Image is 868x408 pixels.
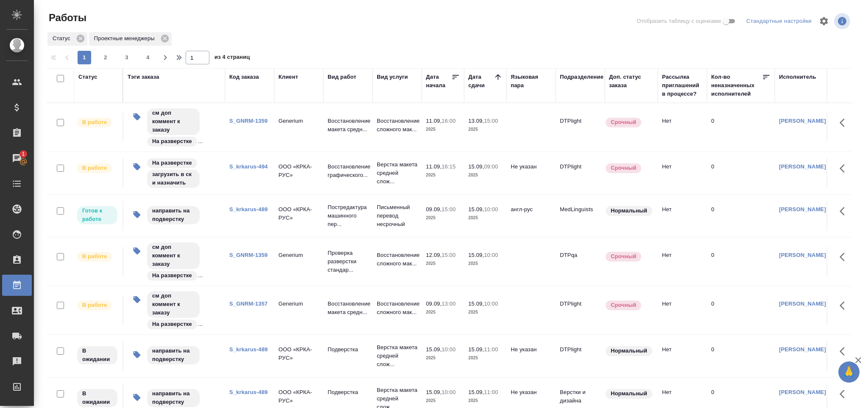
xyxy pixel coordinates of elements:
p: 11.09, [426,163,442,170]
a: S_krkarus-494 [229,163,268,170]
span: 3 [120,53,134,62]
div: Исполнитель [779,73,816,81]
td: MedLinguists [556,201,605,231]
div: Языковая пара [511,73,551,90]
button: 2 [99,51,112,64]
p: 2025 [468,397,502,405]
p: В работе [82,164,107,172]
button: 4 [141,51,155,64]
p: 15.09, [468,163,484,170]
p: 11:00 [484,389,498,395]
span: Настроить таблицу [814,11,834,31]
p: Статус [53,34,73,43]
td: Нет [658,341,707,371]
p: 09.09, [426,206,442,212]
a: [PERSON_NAME] [779,346,826,353]
p: 15.09, [468,206,484,212]
a: S_krkarus-489 [229,206,268,212]
span: 🙏 [842,363,856,381]
div: Исполнитель назначен, приступать к работе пока рано [76,345,118,365]
div: Исполнитель выполняет работу [76,300,118,311]
p: Восстановление макета средн... [328,117,368,134]
div: Доп. статус заказа [609,73,654,90]
p: 16:00 [442,118,456,124]
p: 15.09, [426,389,442,395]
button: Изменить тэги [128,157,146,176]
p: Generium [278,117,319,125]
p: Generium [278,300,319,308]
p: 2025 [468,259,502,268]
div: направить на подверстку [146,388,200,408]
p: ООО «КРКА-РУС» [278,345,319,362]
div: Проектные менеджеры [89,32,172,46]
p: ООО «КРКА-РУС» [278,205,319,222]
div: Исполнитель назначен, приступать к работе пока рано [76,388,118,408]
td: Не указан [506,341,556,371]
div: Дата сдачи [468,73,494,90]
div: split button [744,15,814,28]
p: 2025 [468,214,502,222]
p: Нормальный [611,347,647,355]
span: 2 [99,53,112,62]
td: 0 [707,341,775,371]
span: из 4 страниц [214,52,250,64]
p: Восстановление сложного мак... [377,300,417,317]
p: 2025 [468,171,502,179]
td: DTPlight [556,158,605,188]
button: Здесь прячутся важные кнопки [835,341,855,361]
p: Письменный перевод несрочный [377,203,417,229]
p: 09.09, [426,300,442,307]
div: направить на подверстку [146,205,200,225]
td: DTPlight [556,295,605,325]
button: Изменить тэги [128,108,146,126]
p: Верстка макета средней слож... [377,160,417,186]
p: 2025 [426,259,460,268]
a: S_GNRM-1357 [229,300,267,307]
span: 4 [141,53,155,62]
p: загрузить в ск и назначить [152,170,195,187]
p: 10:00 [484,252,498,258]
button: Здесь прячутся важные кнопки [835,201,855,221]
td: 0 [707,247,775,276]
p: 16:15 [442,163,456,170]
div: Статус [47,32,87,46]
p: Восстановление графического... [328,163,368,179]
p: Верстка макета средней слож... [377,343,417,369]
div: Тэги заказа [128,73,159,81]
p: Generium [278,251,319,259]
a: [PERSON_NAME] [779,300,826,307]
td: Нет [658,113,707,142]
p: см доп коммент к заказу [152,243,195,268]
td: англ-рус [506,201,556,231]
p: Восстановление макета средн... [328,300,368,317]
p: 2025 [426,308,460,317]
a: S_krkarus-489 [229,389,268,395]
button: Изменить тэги [128,290,146,309]
p: 10:00 [442,346,456,353]
div: Статус [78,73,97,81]
p: ООО «КРКА-РУС» [278,388,319,405]
div: Рассылка приглашений в процессе? [662,73,703,98]
p: 15:00 [442,206,456,212]
p: В ожидании [82,347,112,364]
div: Исполнитель выполняет работу [76,251,118,262]
p: Постредактура машинного пер... [328,203,368,229]
p: направить на подверстку [152,207,195,223]
td: DTPlight [556,113,605,142]
p: В ожидании [82,389,112,406]
p: 10:00 [484,206,498,212]
p: Нормальный [611,207,647,215]
div: На разверстке, загрузить в ск и назначить [146,157,221,189]
p: 12.09, [426,252,442,258]
button: 3 [120,51,134,64]
p: направить на подверстку [152,389,195,406]
button: Изменить тэги [128,205,146,224]
button: Изменить тэги [128,388,146,407]
p: Срочный [611,118,636,127]
div: Код заказа [229,73,259,81]
p: 2025 [426,354,460,362]
p: В работе [82,252,107,261]
div: направить на подверстку [146,345,200,365]
div: Кол-во неназначенных исполнителей [711,73,762,98]
p: На разверстке [152,159,192,167]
